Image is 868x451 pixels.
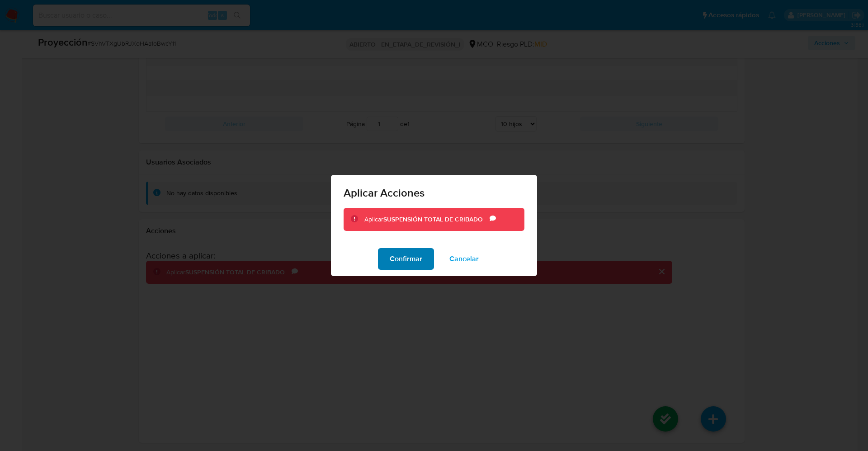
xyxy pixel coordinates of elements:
font: Cancelar [449,248,479,270]
span: Aplicar Acciones [344,188,524,198]
font: Confirmar [390,248,422,270]
font: SUSPENSIÓN TOTAL DE CRIBADO [383,215,483,224]
button: Confirmar [378,248,434,270]
button: Cancelar [438,248,491,270]
font: Aplicar [364,215,383,224]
